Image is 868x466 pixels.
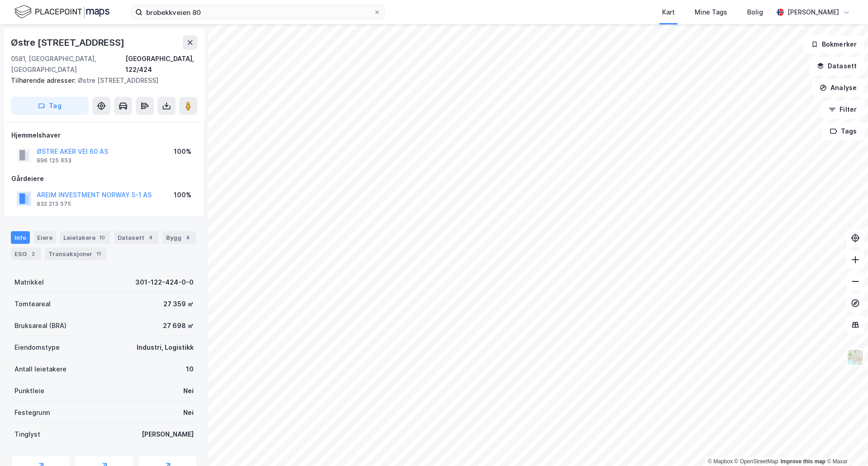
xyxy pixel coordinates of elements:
[174,190,191,200] div: 100%
[29,249,38,258] div: 2
[186,364,194,375] div: 10
[787,7,839,18] div: [PERSON_NAME]
[114,231,159,244] div: Datasett
[11,231,30,244] div: Info
[11,76,78,84] span: Tilhørende adresser:
[45,247,107,260] div: Transaksjoner
[11,247,41,260] div: ESG
[125,53,197,75] div: [GEOGRAPHIC_DATA], 122/424
[11,35,126,50] div: Østre [STREET_ADDRESS]
[14,320,67,331] div: Bruksareal (BRA)
[11,53,125,75] div: 0581, [GEOGRAPHIC_DATA], [GEOGRAPHIC_DATA]
[803,35,864,53] button: Bokmerker
[137,342,194,353] div: Industri, Logistikk
[695,7,727,18] div: Mine Tags
[183,385,194,396] div: Nei
[823,423,868,466] iframe: Chat Widget
[14,364,67,375] div: Antall leietakere
[146,233,155,242] div: 4
[11,173,197,184] div: Gårdeiere
[60,231,110,244] div: Leietakere
[747,7,763,18] div: Bolig
[14,385,44,396] div: Punktleie
[812,79,864,97] button: Analyse
[94,249,103,258] div: 11
[14,277,44,288] div: Matrikkel
[162,231,196,244] div: Bygg
[11,130,197,141] div: Hjemmelshaver
[37,157,72,164] div: 996 125 653
[174,146,191,157] div: 100%
[14,4,110,20] img: logo.f888ab2527a4732fd821a326f86c7f29.svg
[14,429,40,440] div: Tinglyst
[781,458,825,465] a: Improve this map
[14,299,51,309] div: Tomteareal
[97,233,107,242] div: 10
[809,57,864,75] button: Datasett
[822,122,864,140] button: Tags
[33,231,56,244] div: Eiere
[14,407,50,418] div: Festegrunn
[821,100,864,119] button: Filter
[163,299,194,309] div: 27 359 ㎡
[847,349,864,366] img: Z
[142,429,194,440] div: [PERSON_NAME]
[135,277,194,288] div: 301-122-424-0-0
[143,5,373,19] input: Søk på adresse, matrikkel, gårdeiere, leietakere eller personer
[11,97,89,115] button: Tag
[734,458,778,465] a: OpenStreetMap
[163,320,194,331] div: 27 698 ㎡
[183,407,194,418] div: Nei
[662,7,675,18] div: Kart
[37,200,71,208] div: 932 213 575
[14,342,60,353] div: Eiendomstype
[708,458,733,465] a: Mapbox
[11,75,190,86] div: Østre [STREET_ADDRESS]
[183,233,192,242] div: 4
[823,423,868,466] div: Kontrollprogram for chat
